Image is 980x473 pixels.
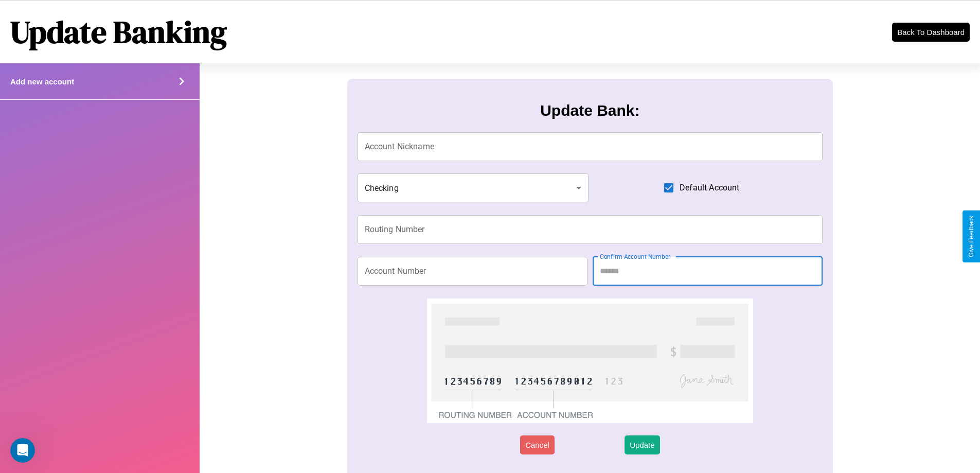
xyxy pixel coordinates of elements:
[600,252,670,261] label: Confirm Account Number
[625,435,660,454] button: Update
[427,299,753,423] img: check
[540,102,639,119] h3: Update Bank:
[892,23,970,42] button: Back To Dashboard
[680,182,739,194] span: Default Account
[520,435,555,454] button: Cancel
[10,11,227,53] h1: Update Banking
[10,77,74,86] h4: Add new account
[10,438,35,463] iframe: Intercom live chat
[968,216,975,257] div: Give Feedback
[358,173,589,202] div: Checking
